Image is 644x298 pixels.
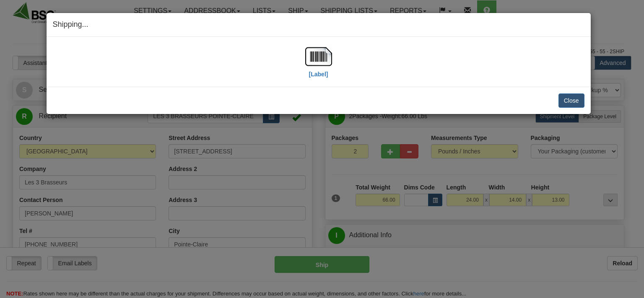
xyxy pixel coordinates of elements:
iframe: chat widget [625,106,643,192]
label: [Label] [309,70,328,78]
button: Close [558,93,584,108]
span: Shipping... [53,20,88,29]
img: barcode.jpg [305,43,332,70]
a: [Label] [305,52,332,77]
